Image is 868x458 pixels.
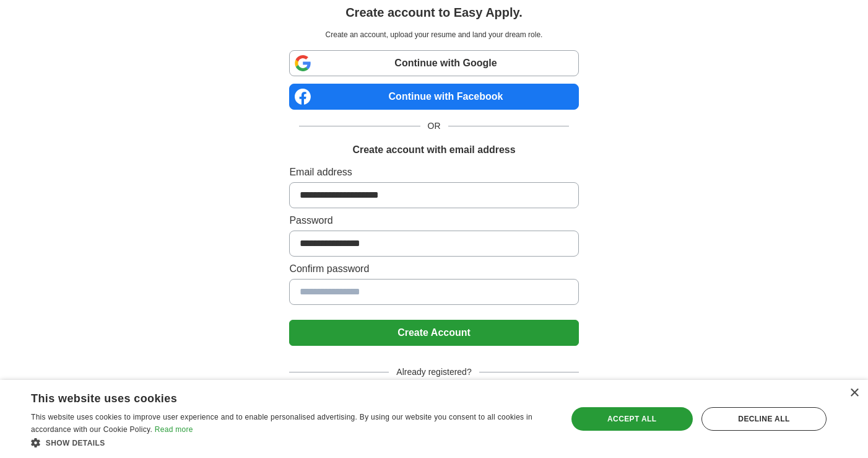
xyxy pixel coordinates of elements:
span: This website uses cookies to improve user experience and to enable personalised advertising. By u... [31,413,532,434]
label: Email address [289,165,578,180]
h1: Create account to Easy Apply. [345,3,523,22]
div: Close [849,389,859,398]
a: Read more, opens a new window [155,425,193,434]
span: OR [420,120,448,133]
a: Continue with Google [289,50,578,76]
button: Create Account [289,320,578,346]
span: Show details [46,439,105,447]
label: Password [289,213,578,228]
div: Accept all [571,407,693,431]
h1: Create account with email address [352,143,515,157]
a: Continue with Facebook [289,84,578,110]
div: Show details [31,436,551,449]
label: Confirm password [289,262,578,276]
span: Already registered? [389,366,479,379]
div: Decline all [701,407,827,431]
p: Create an account, upload your resume and land your dream role. [292,29,576,40]
div: This website uses cookies [31,387,520,406]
